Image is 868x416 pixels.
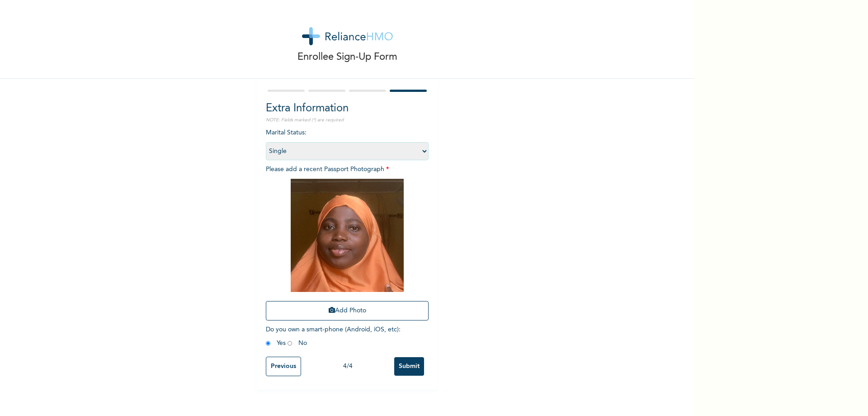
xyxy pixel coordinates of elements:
[266,100,429,117] h2: Extra Information
[291,179,404,292] img: Crop
[266,117,429,124] p: NOTE: Fields marked (*) are required
[266,326,401,346] span: Do you own a smart-phone (Android, iOS, etc) : Yes No
[266,357,301,376] input: Previous
[394,357,424,376] input: Submit
[266,129,429,154] span: Marital Status :
[302,27,393,45] img: logo
[266,166,429,325] span: Please add a recent Passport Photograph
[266,301,429,320] button: Add Photo
[301,362,394,371] div: 4 / 4
[297,50,397,65] p: Enrollee Sign-Up Form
